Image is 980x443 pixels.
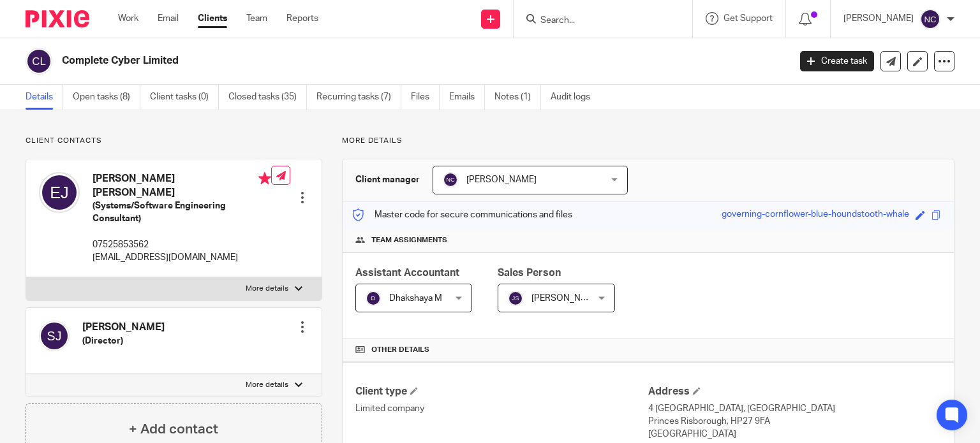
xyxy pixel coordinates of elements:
div: governing-cornflower-blue-houndstooth-whale [722,208,909,222]
input: Search [539,15,654,27]
img: svg%3E [366,291,381,306]
p: [PERSON_NAME] [843,12,914,25]
img: svg%3E [39,321,70,351]
img: svg%3E [508,291,523,306]
h4: [PERSON_NAME] [PERSON_NAME] [93,172,271,200]
h5: (Systems/Software Engineering Consultant) [93,200,271,226]
a: Files [411,85,440,110]
span: Dhakshaya M [389,294,442,303]
img: svg%3E [443,172,458,187]
p: More details [342,136,954,146]
a: Create task [800,51,874,71]
span: [PERSON_NAME] [531,294,602,303]
h4: Client type [355,385,648,398]
a: Work [118,12,138,25]
h4: Address [648,385,941,398]
p: Princes Risborough, HP27 9FA [648,415,941,428]
a: Notes (1) [494,85,541,110]
h5: (Director) [82,335,165,347]
p: More details [246,380,288,390]
h3: Client manager [355,173,420,186]
p: 07525853562 [93,238,271,251]
a: Reports [286,12,318,25]
p: Limited company [355,402,648,415]
a: Email [158,12,179,25]
a: Team [246,12,267,25]
span: Sales Person [498,268,561,278]
span: Team assignments [371,235,447,245]
p: Client contacts [26,136,322,146]
a: Emails [449,85,485,110]
h4: + Add contact [129,419,218,439]
a: Audit logs [551,85,600,110]
a: Recurring tasks (7) [316,85,401,110]
p: 4 [GEOGRAPHIC_DATA], [GEOGRAPHIC_DATA] [648,402,941,415]
i: Primary [258,172,271,185]
h2: Complete Cyber Limited [62,54,637,68]
a: Details [26,85,63,110]
a: Client tasks (0) [150,85,219,110]
p: More details [246,284,288,294]
img: svg%3E [26,48,52,75]
span: Assistant Accountant [355,268,459,278]
a: Clients [198,12,227,25]
h4: [PERSON_NAME] [82,321,165,334]
img: Pixie [26,10,89,27]
p: Master code for secure communications and files [352,208,572,221]
img: svg%3E [39,172,80,213]
p: [GEOGRAPHIC_DATA] [648,428,941,440]
a: Closed tasks (35) [228,85,307,110]
span: [PERSON_NAME] [466,175,537,184]
span: Get Support [724,14,773,23]
a: Open tasks (8) [73,85,140,110]
span: Other details [371,345,429,355]
img: svg%3E [920,9,940,29]
p: [EMAIL_ADDRESS][DOMAIN_NAME] [93,251,271,264]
